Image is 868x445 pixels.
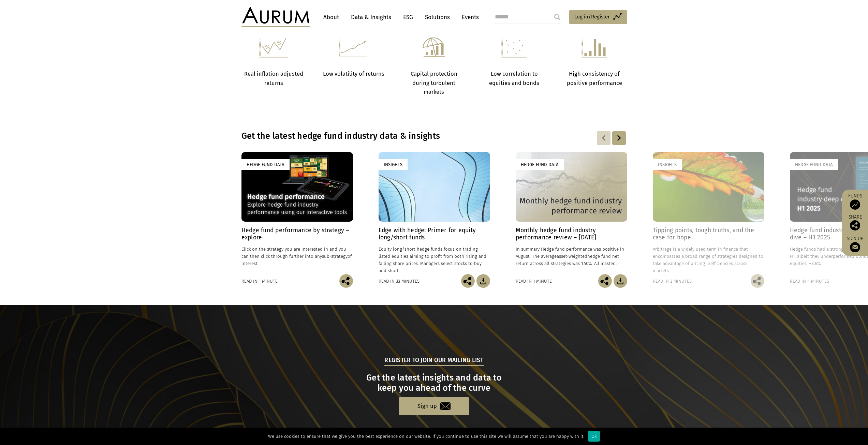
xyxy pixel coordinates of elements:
div: Hedge Fund Data [241,159,290,170]
div: Ok [588,431,600,442]
div: Share [845,215,865,231]
p: Arbitrage is a widely used term in finance that encompasses a broad range of strategies designed ... [653,246,764,275]
img: Share this post [461,274,475,288]
div: Read in 1 minute [516,278,552,285]
h5: Register to join our mailing list [384,356,483,366]
p: Equity long/short hedge funds focus on trading listed equities aiming to profit from both rising ... [379,246,490,275]
h4: Edge with hedge: Primer for equity long/short funds [379,227,490,241]
a: ESG [400,11,416,24]
a: Log in/Register [569,10,627,24]
img: Share this post [339,274,353,288]
div: Read in 1 minute [241,278,278,285]
span: asset-weighted [557,254,587,259]
a: Hedge Fund Data Hedge fund performance by strategy – explore Click on the strategy you are intere... [241,152,353,274]
img: Sign up to our newsletter [850,242,860,252]
a: Events [458,11,479,24]
h4: Tipping points, tough truths, and the case for hope [653,227,764,241]
img: Download Article [614,274,627,288]
div: Read in 3 minutes [653,278,692,285]
a: Hedge Fund Data Monthly hedge fund industry performance review – [DATE] In summary Hedge fund per... [516,152,627,274]
a: Insights Edge with hedge: Primer for equity long/short funds Equity long/short hedge funds focus ... [379,152,490,274]
strong: Real inflation adjusted returns [244,71,303,86]
a: Funds [845,193,865,210]
h3: Get the latest hedge fund industry data & insights [241,131,539,141]
img: Share this post [850,220,860,231]
a: Sign up [845,236,865,252]
p: Click on the strategy you are interested in and you can then click through further into any of in... [241,246,353,267]
a: About [320,11,342,24]
img: Aurum [241,7,310,27]
h3: Get the latest insights and data to keep you ahead of the curve [242,373,626,393]
div: Read in 4 minutes [790,278,829,285]
span: Log in/Register [574,13,610,21]
strong: Low correlation to equities and bonds [489,71,539,86]
a: Data & Insights [348,11,395,24]
div: Insights [379,159,408,170]
strong: Capital protection during turbulent markets [411,71,457,95]
h4: Hedge fund performance by strategy – explore [241,227,353,241]
div: Hedge Fund Data [516,159,564,170]
strong: Low volatility of returns [323,71,384,77]
img: Download Article [476,274,490,288]
h4: Monthly hedge fund industry performance review – [DATE] [516,227,627,241]
a: Sign up [399,397,469,415]
div: Insights [653,159,682,170]
div: Hedge Fund Data [790,159,838,170]
p: In summary Hedge fund performance was positive in August. The average hedge fund net return acros... [516,246,627,267]
div: Read in 33 minutes [379,278,420,285]
span: sub-strategy [322,254,348,259]
img: Share this post [751,274,764,288]
strong: High consistency of positive performance [567,71,622,86]
img: Access Funds [850,199,860,210]
a: Solutions [422,11,453,24]
input: Submit [550,10,564,24]
img: Share this post [598,274,612,288]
